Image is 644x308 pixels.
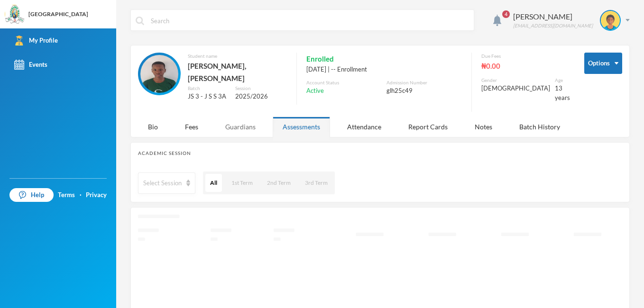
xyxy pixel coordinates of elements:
div: Batch History [509,117,570,137]
a: Help [9,188,54,202]
div: Attendance [337,117,391,137]
div: · [80,190,82,200]
div: 13 years [555,84,570,102]
div: ₦0.00 [481,60,570,72]
div: Academic Session [138,150,622,157]
div: Batch [188,85,228,92]
span: Enrolled [306,53,334,65]
button: 1st Term [227,174,258,192]
img: STUDENT [601,11,620,30]
div: Age [555,77,570,84]
div: My Profile [14,36,58,45]
div: Bio [138,117,168,137]
div: JS 3 - J S S 3A [188,92,228,101]
div: Assessments [273,117,330,137]
div: Fees [175,117,208,137]
button: 3rd Term [300,174,332,192]
span: 4 [502,10,510,18]
div: glh25c49 [386,86,462,96]
div: [DATE] | -- Enrollment [306,65,462,74]
div: Due Fees [481,53,570,60]
div: Guardians [215,117,266,137]
a: Terms [58,190,75,200]
a: Privacy [86,190,107,200]
div: Gender [481,77,550,84]
div: [PERSON_NAME] [513,11,593,22]
div: [DEMOGRAPHIC_DATA] [481,84,550,93]
div: 2025/2026 [235,92,287,101]
div: Events [14,60,47,70]
img: logo [5,5,24,24]
div: [PERSON_NAME], [PERSON_NAME] [188,60,287,85]
div: Account Status [306,79,382,86]
img: search [136,17,144,25]
div: Notes [465,117,502,137]
button: All [205,174,222,192]
button: Options [584,53,622,74]
div: [GEOGRAPHIC_DATA] [28,10,88,18]
div: Session [235,85,287,92]
input: Search [150,10,469,31]
div: Report Cards [398,117,458,137]
div: Select Session [143,179,182,188]
div: Admission Number [386,79,462,86]
div: [EMAIL_ADDRESS][DOMAIN_NAME] [513,22,593,29]
div: Student name [188,53,287,60]
span: Active [306,86,324,96]
button: 2nd Term [262,174,295,192]
img: STUDENT [140,55,178,93]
